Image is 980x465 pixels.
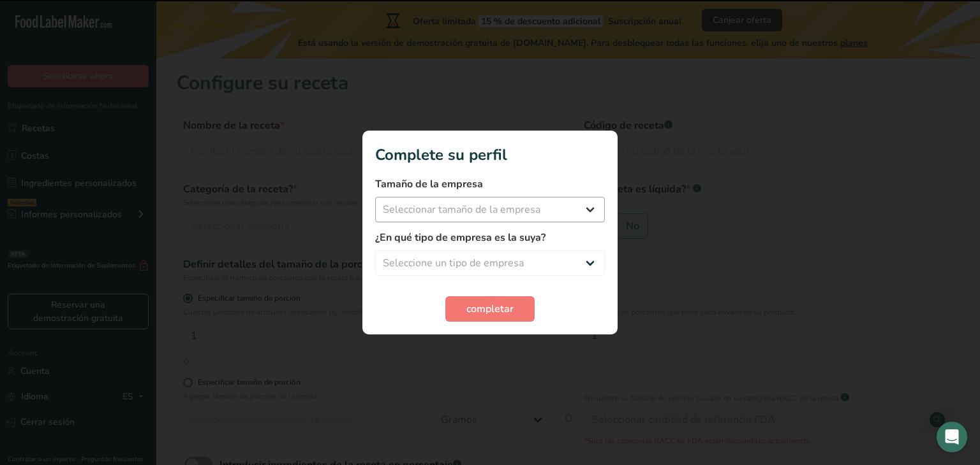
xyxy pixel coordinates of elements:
[375,230,605,245] label: ¿En qué tipo de empresa es la suya?
[375,176,605,192] label: Tamaño de la empresa
[375,143,605,166] h1: Complete su perfil
[937,422,967,452] div: Open Intercom Messenger
[466,301,514,317] span: completar
[445,296,535,322] button: completar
